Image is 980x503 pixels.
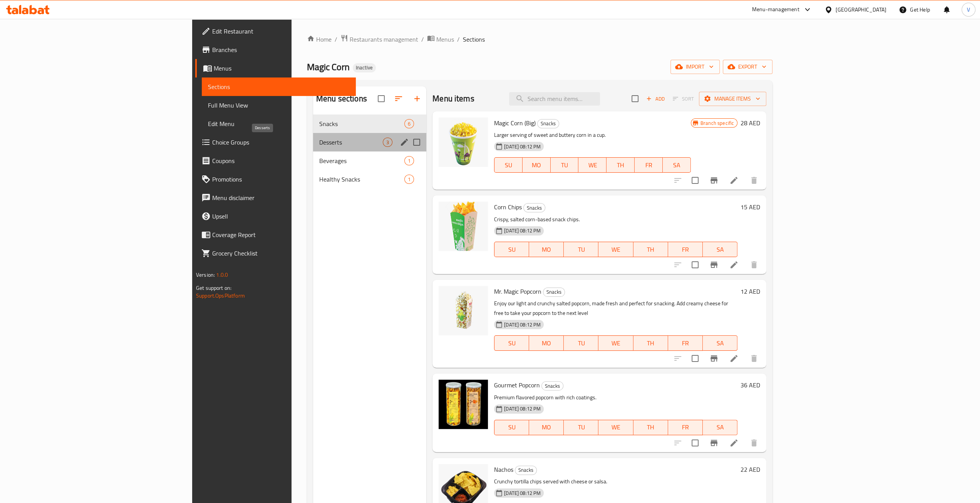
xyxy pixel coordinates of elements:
[195,133,356,151] a: Choice Groups
[697,119,737,127] span: Branch specific
[598,335,633,351] button: WE
[457,35,460,44] li: /
[319,119,404,128] span: Snacks
[526,160,548,171] span: MO
[405,120,414,128] span: 6
[564,242,598,257] button: TU
[494,299,737,318] p: Enjoy our light and crunchy salted popcorn, made fresh and perfect for snacking. Add creamy chees...
[195,188,356,207] a: Menu disclaimer
[729,176,739,185] a: Edit menu item
[699,92,766,106] button: Manage items
[494,393,737,402] p: Premium flavored popcorn with rich coatings.
[677,62,714,72] span: import
[408,89,426,108] button: Add section
[212,175,350,184] span: Promotions
[212,249,350,258] span: Grocery Checklist
[578,157,606,173] button: WE
[601,338,630,349] span: WE
[389,89,408,108] span: Sort sections
[740,118,760,128] h6: 28 AED
[439,118,488,167] img: Magic Corn (Big)
[313,133,426,151] div: Desserts3edit
[494,420,529,435] button: SU
[494,130,691,140] p: Larger serving of sweet and buttery corn in a cup.
[529,242,564,257] button: MO
[494,157,523,173] button: SU
[498,160,519,171] span: SU
[740,202,760,212] h6: 15 AED
[383,138,392,147] div: items
[494,379,540,391] span: Gourmet Popcorn
[501,490,544,497] span: [DATE] 08:12 PM
[836,5,886,14] div: [GEOGRAPHIC_DATA]
[703,335,737,351] button: SA
[740,286,760,297] h6: 12 AED
[551,157,579,173] button: TU
[515,466,537,475] div: Snacks
[567,244,595,255] span: TU
[501,405,544,412] span: [DATE] 08:12 PM
[494,464,513,475] span: Nachos
[208,82,350,91] span: Sections
[671,244,700,255] span: FR
[319,156,404,165] span: Beverages
[313,111,426,192] nav: Menu sections
[687,350,703,367] span: Select to update
[706,422,734,433] span: SA
[705,171,723,190] button: Branch-specific-item
[350,35,418,44] span: Restaurants management
[537,119,559,128] div: Snacks
[666,160,688,171] span: SA
[439,202,488,251] img: Corn Chips
[627,91,643,107] span: Select section
[515,466,536,474] span: Snacks
[687,257,703,273] span: Select to update
[543,288,565,297] div: Snacks
[313,170,426,188] div: Healthy Snacks1
[610,160,632,171] span: TH
[643,93,668,105] button: Add
[427,34,454,44] a: Menus
[752,5,799,14] div: Menu-management
[436,35,454,44] span: Menus
[532,422,561,433] span: MO
[494,215,737,224] p: Crispy, salted corn-based snack chips.
[195,225,356,244] a: Coverage Report
[705,434,723,452] button: Branch-specific-item
[670,60,720,74] button: import
[532,338,561,349] span: MO
[494,117,536,129] span: Magic Corn (Big)
[421,35,424,44] li: /
[663,157,691,173] button: SA
[598,420,633,435] button: WE
[581,160,603,171] span: WE
[196,283,231,293] span: Get support on:
[541,381,563,390] div: Snacks
[637,338,665,349] span: TH
[404,175,414,184] div: items
[740,380,760,390] h6: 36 AED
[212,193,350,202] span: Menu disclaimer
[532,244,561,255] span: MO
[313,151,426,170] div: Beverages1
[668,335,703,351] button: FR
[668,242,703,257] button: FR
[740,464,760,475] h6: 22 AED
[745,171,763,190] button: delete
[729,62,766,72] span: export
[638,160,660,171] span: FR
[202,114,356,133] a: Edit Menu
[671,422,700,433] span: FR
[463,35,485,44] span: Sections
[405,176,414,183] span: 1
[195,151,356,170] a: Coupons
[494,201,522,213] span: Corn Chips
[564,335,598,351] button: TU
[439,286,488,335] img: Mr. Magic Popcorn
[195,40,356,59] a: Branches
[208,101,350,110] span: Full Menu View
[567,338,595,349] span: TU
[195,207,356,225] a: Upsell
